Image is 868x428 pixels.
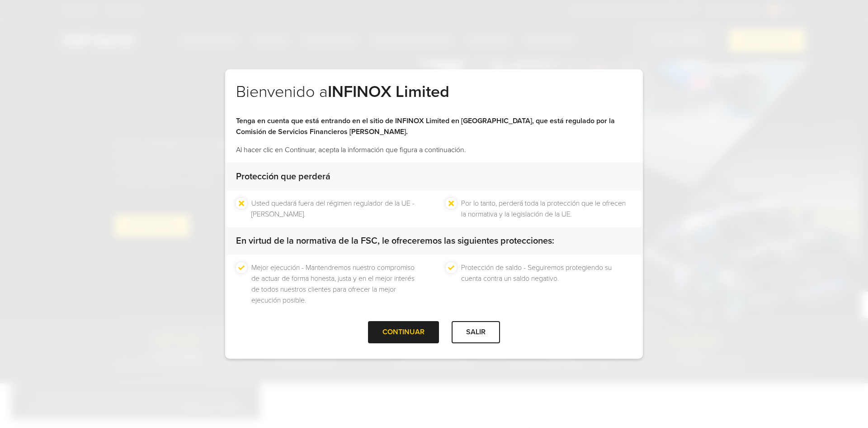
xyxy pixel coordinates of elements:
[328,82,449,101] strong: INFINOX Limited
[236,82,632,115] h2: Bienvenido a
[251,198,422,220] li: Usted quedará fuera del régimen regulador de la UE - [PERSON_NAME].
[236,171,330,182] strong: Protección que perderá
[461,198,632,220] li: Por lo tanto, perderá toda la protección que le ofrecen la normativa y la legislación de la UE.
[251,262,422,306] li: Mejor ejecución - Mantendremos nuestro compromiso de actuar de forma honesta, justa y en el mejor...
[452,321,500,343] div: SALIR
[236,236,554,246] strong: En virtud de la normativa de la FSC, le ofreceremos las siguientes protecciones:
[461,262,632,306] li: Protección de saldo - Seguiremos protegiendo su cuenta contra un saldo negativo.
[368,321,439,343] div: CONTINUAR
[236,116,615,136] strong: Tenga en cuenta que está entrando en el sitio de INFINOX Limited en [GEOGRAPHIC_DATA], que está r...
[236,144,632,155] p: Al hacer clic en Continuar, acepta la información que figura a continuación.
